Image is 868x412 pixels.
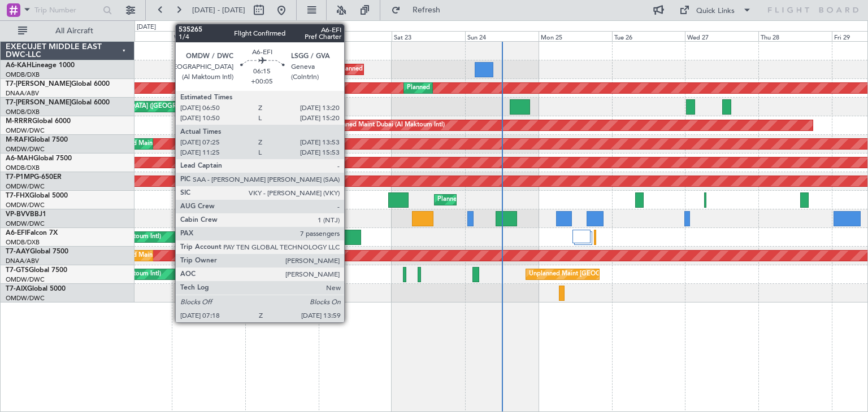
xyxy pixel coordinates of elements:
[6,155,72,162] a: A6-MAHGlobal 7500
[6,174,34,181] span: T7-P1MP
[392,31,465,41] div: Sat 23
[137,23,156,32] div: [DATE]
[403,6,450,14] span: Refresh
[685,31,758,41] div: Wed 27
[6,211,46,218] a: VP-BVVBBJ1
[319,31,392,41] div: Fri 22
[245,31,319,41] div: Thu 21
[6,201,45,209] a: OMDW/DWC
[529,266,670,283] div: Unplanned Maint [GEOGRAPHIC_DATA] (Seletar)
[6,220,45,228] a: OMDW/DWC
[6,230,27,236] span: A6-EFI
[6,137,68,143] a: M-RAFIGlobal 7500
[6,275,45,284] a: OMDW/DWC
[6,71,40,79] a: OMDB/DXB
[192,5,245,15] span: [DATE] - [DATE]
[6,145,45,154] a: OMDW/DWC
[437,191,615,208] div: Planned Maint [GEOGRAPHIC_DATA] ([GEOGRAPHIC_DATA])
[340,61,451,78] div: Planned Maint Dubai (Al Maktoum Intl)
[6,238,40,247] a: OMDB/DXB
[12,22,123,40] button: All Aircraft
[6,89,39,98] a: DNAA/ABV
[6,99,110,106] a: T7-[PERSON_NAME]Global 6000
[6,230,58,236] a: A6-EFIFalcon 7X
[196,216,202,220] img: arrow-gray.svg
[6,192,29,199] span: T7-FHX
[6,81,71,87] span: T7-[PERSON_NAME]
[6,248,68,255] a: T7-AAYGlobal 7500
[6,108,40,116] a: OMDB/DXB
[34,2,99,19] input: Trip Number
[6,267,29,274] span: T7-GTS
[386,1,454,19] button: Refresh
[172,31,245,41] div: Wed 20
[6,99,71,106] span: T7-[PERSON_NAME]
[6,155,33,162] span: A6-MAH
[6,164,40,172] a: OMDB/DXB
[6,294,45,303] a: OMDW/DWC
[333,117,445,134] div: Planned Maint Dubai (Al Maktoum Intl)
[6,62,32,69] span: A6-KAH
[98,31,172,41] div: Tue 19
[6,137,29,143] span: M-RAFI
[6,248,30,255] span: T7-AAY
[696,6,735,17] div: Quick Links
[6,286,27,292] span: T7-AIX
[612,31,685,41] div: Tue 26
[6,192,68,199] a: T7-FHXGlobal 5000
[6,62,75,69] a: A6-KAHLineage 1000
[6,182,45,191] a: OMDW/DWC
[758,31,832,41] div: Thu 28
[539,31,612,41] div: Mon 25
[6,81,110,87] a: T7-[PERSON_NAME]Global 6000
[323,216,329,220] img: arrow-gray.svg
[674,1,757,19] button: Quick Links
[6,126,45,135] a: OMDW/DWC
[6,211,30,218] span: VP-BVV
[6,257,39,265] a: DNAA/ABV
[6,286,66,292] a: T7-AIXGlobal 5000
[29,27,119,35] span: All Aircraft
[6,174,62,181] a: T7-P1MPG-650ER
[6,118,32,125] span: M-RRRR
[6,267,67,274] a: T7-GTSGlobal 7500
[6,118,71,125] a: M-RRRRGlobal 6000
[465,31,539,41] div: Sun 24
[407,80,518,97] div: Planned Maint Dubai (Al Maktoum Intl)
